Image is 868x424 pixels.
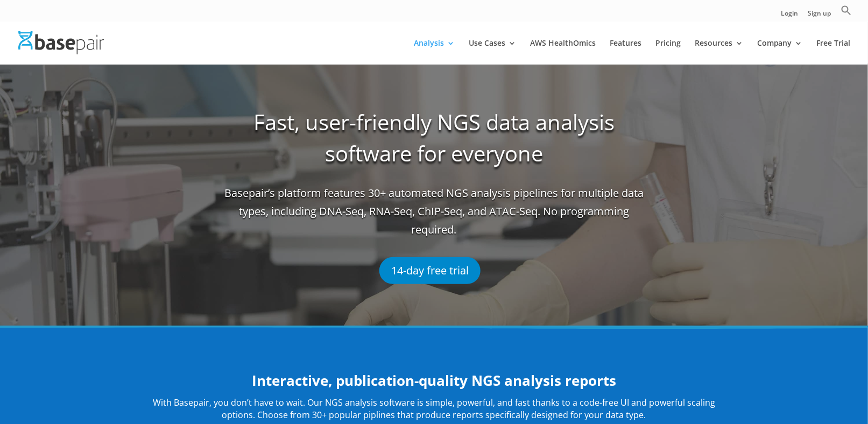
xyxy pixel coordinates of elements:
[224,107,644,184] h1: Fast, user-friendly NGS data analysis software for everyone
[144,397,725,422] p: With Basepair, you don’t have to wait. Our NGS analysis software is simple, powerful, and fast th...
[841,5,852,22] a: Search Icon Link
[757,39,803,65] a: Company
[224,184,644,246] span: Basepair’s platform features 30+ automated NGS analysis pipelines for multiple data types, includ...
[781,10,799,22] a: Login
[610,39,641,65] a: Features
[530,39,596,65] a: AWS HealthOmics
[655,39,681,65] a: Pricing
[414,39,455,65] a: Analysis
[379,257,481,284] a: 14-day free trial
[469,39,516,65] a: Use Cases
[817,39,851,65] a: Free Trial
[808,10,831,22] a: Sign up
[18,31,104,54] img: Basepair
[695,39,743,65] a: Resources
[841,5,852,16] svg: Search
[814,370,855,411] iframe: Drift Widget Chat Controller
[252,371,616,390] strong: Interactive, publication-quality NGS analysis reports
